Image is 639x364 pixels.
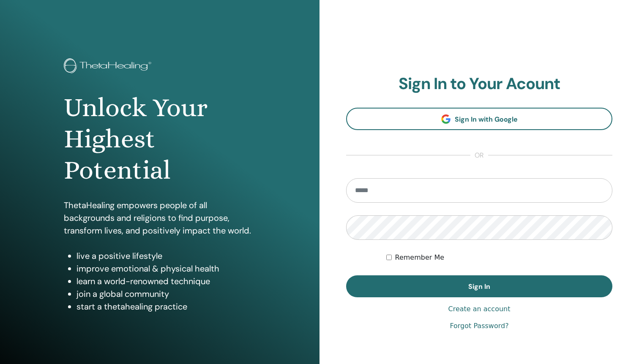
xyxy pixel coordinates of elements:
a: Create an account [448,304,510,314]
h2: Sign In to Your Acount [346,74,612,94]
li: join a global community [76,288,256,300]
button: Sign In [346,275,612,297]
span: or [470,150,488,160]
li: learn a world-renowned technique [76,275,256,288]
li: live a positive lifestyle [76,250,256,262]
label: Remember Me [395,253,445,263]
p: ThetaHealing empowers people of all backgrounds and religions to find purpose, transform lives, a... [64,199,256,237]
span: Sign In [468,282,490,291]
span: Sign In with Google [455,115,518,124]
li: start a thetahealing practice [76,300,256,313]
li: improve emotional & physical health [76,262,256,275]
h1: Unlock Your Highest Potential [64,92,256,186]
a: Sign In with Google [346,108,612,130]
a: Forgot Password? [450,321,508,331]
div: Keep me authenticated indefinitely or until I manually logout [386,253,613,263]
